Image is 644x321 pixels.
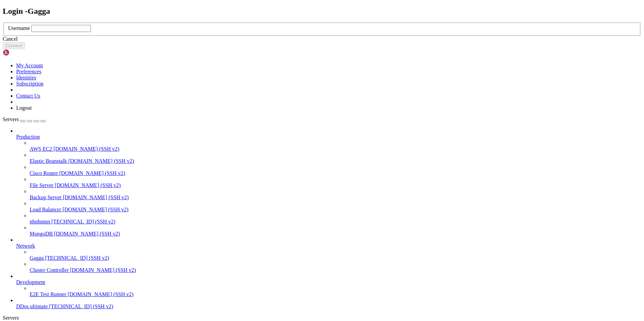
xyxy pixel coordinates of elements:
[30,182,54,188] span: File Server
[30,201,641,213] li: Load Balancer [DOMAIN_NAME] (SSH v2)
[30,255,44,261] span: Gagga
[30,207,61,212] span: Load Balancer
[54,231,120,237] span: [DOMAIN_NAME] (SSH v2)
[30,182,641,188] a: File Server [DOMAIN_NAME] (SSH v2)
[16,105,32,111] a: Logout
[30,219,641,225] a: nhnhnmn [TECHNICAL_ID] (SSH v2)
[30,146,641,152] a: AWS EC2 [DOMAIN_NAME] (SSH v2)
[16,304,641,310] a: DDos ultimate [TECHNICAL_ID] (SSH v2)
[3,42,25,49] button: Connect
[45,255,109,261] span: [TECHNICAL_ID] (SSH v2)
[16,297,641,310] li: DDos ultimate [TECHNICAL_ID] (SSH v2)
[16,69,41,74] a: Preferences
[49,304,113,309] span: [TECHNICAL_ID] (SSH v2)
[16,273,641,297] li: Development
[30,140,641,152] li: AWS EC2 [DOMAIN_NAME] (SSH v2)
[30,225,641,237] li: MongoDB [DOMAIN_NAME] (SSH v2)
[30,170,58,176] span: Cisco Router
[30,152,641,164] li: Elastic Beanstalk [DOMAIN_NAME] (SSH v2)
[51,219,115,224] span: [TECHNICAL_ID] (SSH v2)
[30,261,641,273] li: Cluster Controller [DOMAIN_NAME] (SSH v2)
[30,231,641,237] a: MongoDB [DOMAIN_NAME] (SSH v2)
[30,207,641,213] a: Load Balancer [DOMAIN_NAME] (SSH v2)
[16,128,641,237] li: Production
[16,237,641,273] li: Network
[3,116,46,122] a: Servers
[54,146,120,152] span: [DOMAIN_NAME] (SSH v2)
[30,158,641,164] a: Elastic Beanstalk [DOMAIN_NAME] (SSH v2)
[30,291,641,297] a: E2E Test Runner [DOMAIN_NAME] (SSH v2)
[30,249,641,261] li: Gagga [TECHNICAL_ID] (SSH v2)
[16,75,36,80] a: Identities
[30,219,50,224] span: nhnhnmn
[3,8,5,14] div: (0, 1)
[30,285,641,297] li: E2E Test Runner [DOMAIN_NAME] (SSH v2)
[30,164,641,176] li: Cisco Router [DOMAIN_NAME] (SSH v2)
[63,194,129,200] span: [DOMAIN_NAME] (SSH v2)
[16,243,641,249] a: Network
[30,176,641,188] li: File Server [DOMAIN_NAME] (SSH v2)
[59,170,125,176] span: [DOMAIN_NAME] (SSH v2)
[3,3,556,8] x-row: Connecting [TECHNICAL_ID]...
[30,188,641,201] li: Backup Server [DOMAIN_NAME] (SSH v2)
[16,243,35,249] span: Network
[3,36,641,42] div: Cancel
[63,207,129,212] span: [DOMAIN_NAME] (SSH v2)
[68,158,134,164] span: [DOMAIN_NAME] (SSH v2)
[68,291,134,297] span: [DOMAIN_NAME] (SSH v2)
[30,231,53,237] span: MongoDB
[30,291,66,297] span: E2E Test Runner
[30,213,641,225] li: nhnhnmn [TECHNICAL_ID] (SSH v2)
[30,194,641,201] a: Backup Server [DOMAIN_NAME] (SSH v2)
[16,134,40,140] span: Production
[16,279,641,285] a: Development
[3,116,19,122] span: Servers
[30,170,641,176] a: Cisco Router [DOMAIN_NAME] (SSH v2)
[30,158,67,164] span: Elastic Beanstalk
[3,49,41,56] img: Shellngn
[8,25,30,31] label: Username
[16,134,641,140] a: Production
[30,267,641,273] a: Cluster Controller [DOMAIN_NAME] (SSH v2)
[16,304,48,309] span: DDos ultimate
[16,279,45,285] span: Development
[55,182,121,188] span: [DOMAIN_NAME] (SSH v2)
[30,194,62,200] span: Backup Server
[3,315,641,321] div: Servers
[30,267,69,273] span: Cluster Controller
[16,93,40,99] a: Contact Us
[70,267,136,273] span: [DOMAIN_NAME] (SSH v2)
[30,255,641,261] a: Gagga [TECHNICAL_ID] (SSH v2)
[3,7,641,16] h2: Login - Gagga
[30,146,52,152] span: AWS EC2
[16,81,43,86] a: Subscription
[16,63,43,68] a: My Account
